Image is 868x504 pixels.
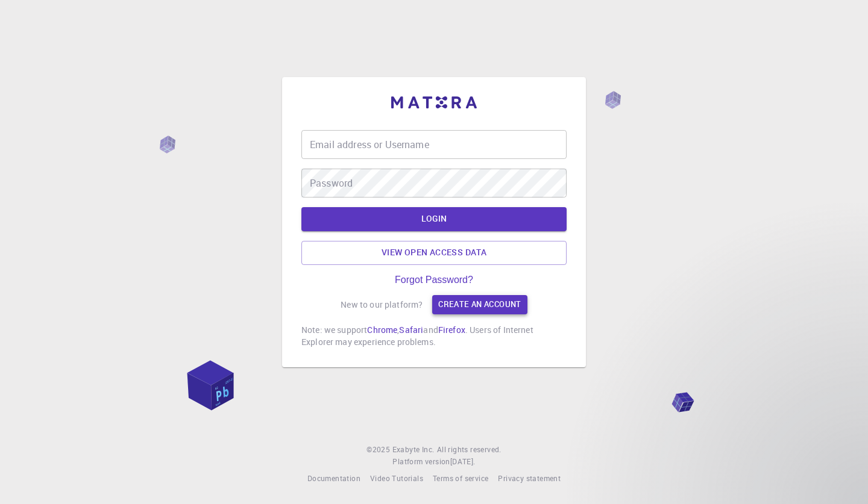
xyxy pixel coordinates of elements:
a: Create an account [432,295,527,314]
a: Firefox [438,324,465,335]
p: Note: we support , and . Users of Internet Explorer may experience problems. [301,324,567,348]
span: Documentation [307,473,360,483]
a: Forgot Password? [395,275,473,285]
a: Terms of service [433,473,488,485]
span: Platform version [392,456,450,468]
span: Timur [18,19,40,28]
p: New to our platform? [341,299,423,311]
span: Terms of service [433,473,488,483]
span: Video Tutorials [370,473,423,483]
a: Exabyte Inc. [392,444,435,456]
span: © 2025 [366,444,392,456]
a: Privacy statement [498,473,561,485]
a: Video Tutorials [370,473,423,485]
a: Chrome [367,324,397,335]
a: View open access data [301,241,567,265]
span: Exabyte Inc. [392,444,435,454]
button: LOGIN [301,207,567,231]
a: Safari [399,324,423,335]
a: [DATE]. [450,456,476,468]
a: Documentation [307,473,360,485]
span: [DATE] . [450,456,476,466]
span: Privacy statement [498,473,561,483]
span: All rights reserved. [437,444,502,456]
